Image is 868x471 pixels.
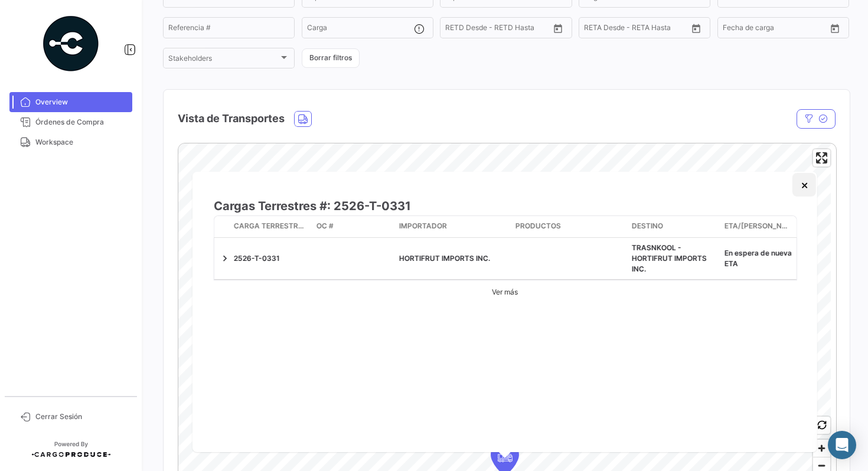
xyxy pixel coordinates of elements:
a: Órdenes de Compra [9,112,132,132]
button: Zoom in [813,440,830,457]
button: Enter fullscreen [813,149,830,166]
a: Overview [9,92,132,112]
datatable-header-cell: Carga Terrestre # [229,216,312,237]
datatable-header-cell: ETA/RETA [720,216,797,237]
datatable-header-cell: Productos [511,216,627,237]
span: Importador [399,221,447,231]
span: Productos [515,221,561,231]
h4: Vista de Transportes [178,110,285,127]
div: Salida desde [GEOGRAPHIC_DATA] [668,198,797,215]
span: TRASNKOOL - HORTIFRUT IMPORTS INC. [632,243,707,273]
span: Cerrar Sesión [35,411,128,422]
datatable-header-cell: OC # [312,216,394,237]
button: Open calendar [549,19,567,37]
div: 2526-T-0331 [234,253,307,264]
button: Land [295,112,311,126]
div: Abrir Intercom Messenger [828,431,856,459]
span: Overview [35,97,128,107]
button: Open calendar [826,19,844,37]
img: powered-by.png [41,14,100,73]
button: Open calendar [687,19,705,37]
span: En espera de nueva ETA [725,248,792,268]
a: Workspace [9,132,132,152]
span: Carga Terrestre # [234,221,307,231]
span: Destino [632,221,663,231]
span: Workspace [35,137,128,148]
button: Borrar filtros [302,48,360,68]
span: OC # [316,221,334,231]
input: Hasta [614,25,663,34]
span: HORTIFRUT IMPORTS INC. [399,254,490,263]
input: Desde [584,25,605,34]
datatable-header-cell: Destino [627,216,720,237]
span: Órdenes de Compra [35,117,128,127]
button: Close popup [792,173,816,197]
span: ETA/[PERSON_NAME] [725,221,792,231]
input: Hasta [752,25,802,34]
h3: Cargas Terrestres #: 2526-T-0331 [214,198,563,214]
input: Desde [445,25,466,34]
span: Stakeholders [168,56,279,64]
input: Desde [723,25,744,34]
datatable-header-cell: Importador [394,216,511,237]
a: Ver más [486,280,524,304]
input: Hasta [475,25,524,34]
